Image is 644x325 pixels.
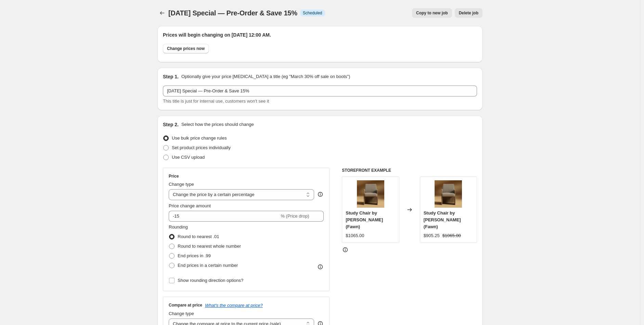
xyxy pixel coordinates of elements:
[169,224,188,230] span: Rounding
[303,10,322,16] span: Scheduled
[412,8,452,18] button: Copy to new job
[169,182,194,187] span: Change type
[346,232,364,239] div: $1065.00
[169,302,202,308] h3: Compare at price
[424,232,440,239] div: $905.25
[157,8,167,18] button: Price change jobs
[163,31,477,38] h2: Prices will begin changing on [DATE] 12:00 AM.
[169,173,179,179] h3: Price
[342,168,477,173] h6: STOREFRONT EXAMPLE
[205,303,263,308] button: What's the compare at price?
[357,180,384,208] img: The_Study_Chair_Shearling_Fawn_1_80x.jpg
[169,311,194,316] span: Change type
[172,145,231,150] span: Set product prices individually
[172,135,227,141] span: Use bulk price change rules
[178,253,211,258] span: End prices in .99
[442,232,461,239] strike: $1065.00
[459,10,478,16] span: Delete job
[281,213,309,219] span: % (Price drop)
[178,263,238,268] span: End prices in a certain number
[172,155,205,160] span: Use CSV upload
[163,73,179,80] h2: Step 1.
[178,234,219,239] span: Round to nearest .01
[181,121,254,128] p: Select how the prices should change
[181,73,350,80] p: Optionally give your price [MEDICAL_DATA] a title (eg "March 30% off sale on boots")
[416,10,448,16] span: Copy to new job
[163,86,477,96] input: 30% off holiday sale
[317,191,324,198] div: help
[178,244,241,249] span: Round to nearest whole number
[455,8,482,18] button: Delete job
[435,180,462,208] img: The_Study_Chair_Shearling_Fawn_1_80x.jpg
[163,121,179,128] h2: Step 2.
[178,278,243,283] span: Show rounding direction options?
[169,211,279,222] input: -15
[424,210,461,229] span: Study Chair by [PERSON_NAME] (Fawn)
[163,44,209,53] button: Change prices now
[169,203,211,208] span: Price change amount
[346,210,383,229] span: Study Chair by [PERSON_NAME] (Fawn)
[167,46,205,51] span: Change prices now
[168,9,297,17] span: [DATE] Special — Pre-Order & Save 15%
[163,99,269,104] span: This title is just for internal use, customers won't see it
